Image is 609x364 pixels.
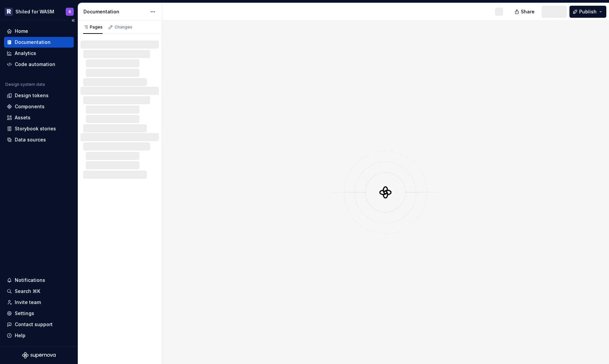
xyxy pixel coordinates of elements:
[4,101,74,112] a: Components
[115,24,132,30] div: Changes
[15,299,41,306] div: Invite team
[15,321,53,328] div: Contact support
[579,8,597,15] span: Publish
[68,16,78,25] button: Collapse sidebar
[69,9,71,14] div: R
[83,8,147,15] div: Documentation
[15,28,28,35] div: Home
[4,112,74,123] a: Assets
[83,24,103,30] div: Pages
[4,48,74,59] a: Analytics
[4,134,74,145] a: Data sources
[511,6,539,18] button: Share
[569,6,606,18] button: Publish
[4,308,74,319] a: Settings
[4,297,74,308] a: Invite team
[4,90,74,101] a: Design tokens
[15,332,25,339] div: Help
[4,275,74,286] button: Notifications
[4,26,74,37] a: Home
[4,286,74,297] button: Search ⌘K
[15,61,55,68] div: Code automation
[1,4,76,19] button: Shiled for WASMR
[15,8,54,15] div: Shiled for WASM
[15,277,45,284] div: Notifications
[15,136,46,143] div: Data sources
[15,114,31,121] div: Assets
[15,125,56,132] div: Storybook stories
[15,39,51,46] div: Documentation
[22,352,56,359] svg: Supernova Logo
[5,8,13,16] img: 5b96a3ba-bdbe-470d-a859-c795f8f9d209.png
[15,288,40,295] div: Search ⌘K
[4,123,74,134] a: Storybook stories
[15,103,45,110] div: Components
[521,8,535,15] span: Share
[4,37,74,48] a: Documentation
[4,330,74,341] button: Help
[15,92,49,99] div: Design tokens
[15,50,36,57] div: Analytics
[5,82,45,87] div: Design system data
[4,59,74,70] a: Code automation
[4,319,74,330] button: Contact support
[15,310,34,317] div: Settings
